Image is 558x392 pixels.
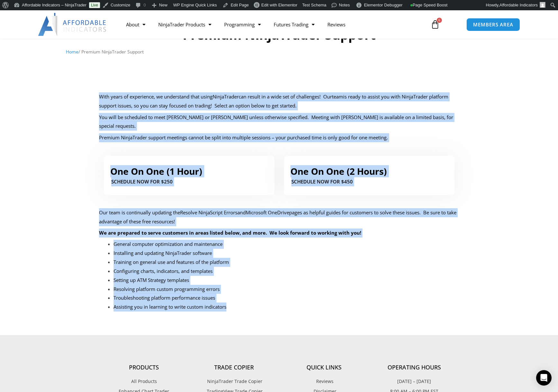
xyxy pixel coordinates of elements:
a: MEMBERS AREA [466,18,520,31]
div: Open Intercom Messenger [536,370,552,386]
span: Edit with Elementor [261,3,297,7]
li: Training on general use and features of the platform [114,258,459,267]
li: Troubleshooting platform performance issues [114,294,459,303]
span: Affordable Indicators [499,3,538,7]
span: 6 [437,18,442,23]
h4: Products [99,364,189,371]
li: General computer optimization and maintenance [114,240,459,249]
a: Reviews [279,377,369,386]
a: NinjaTrader Trade Copier [189,377,279,386]
img: LogoAI | Affordable Indicators – NinjaTrader [38,13,107,36]
a: All Products [99,377,189,386]
a: NinjaTrader [213,93,239,100]
a: One On One (2 Hours) [290,165,387,177]
p: Our team is continually updating the and pages as helpful guides for customers to solve these iss... [99,208,459,226]
a: SCHEDULE NOW For $450 [291,178,353,185]
a: Microsoft OneDrive [246,209,289,216]
h4: Operating Hours [369,364,459,371]
p: [DATE] – [DATE] [369,377,459,386]
a: team [332,93,343,100]
strong: We are prepared to serve customers in areas listed below, and more. We look forward to working wi... [99,229,361,236]
a: About [120,17,152,32]
li: Installing and updating NinjaTrader software [114,249,459,258]
nav: Breadcrumb [66,48,492,56]
a: NinjaTrader Products [152,17,218,32]
p: With years of experience, we understand that using can result in a wide set of challenges! Our is... [99,92,459,110]
a: Futures Trading [267,17,321,32]
a: Live [89,2,100,8]
nav: Menu [120,17,423,32]
li: Setting up ATM Strategy templates [114,276,459,285]
a: Home [66,49,78,55]
h4: Trade Copier [189,364,279,371]
a: Reviews [321,17,352,32]
p: Premium NinjaTrader support meetings cannot be split into multiple sessions – your purchased time... [99,133,459,142]
li: Assisting you in learning to write custom indicators [114,303,459,312]
span: NinjaTrader Trade Copier [206,377,262,386]
a: Programming [218,17,267,32]
span: All Products [131,377,157,386]
li: Configuring charts, indicators, and templates [114,267,459,276]
h4: Quick Links [279,364,369,371]
a: Resolve NinjaScript Errors [180,209,237,216]
a: SCHEDULE NOW FOR $250 [111,178,173,185]
p: You will be scheduled to meet [PERSON_NAME] or [PERSON_NAME] unless otherwise specified. Meeting ... [99,113,459,131]
li: Resolving platform custom programming errors [114,285,459,294]
span: MEMBERS AREA [473,22,513,27]
span: Reviews [315,377,334,386]
a: 6 [421,15,449,34]
a: One On One (1 Hour) [110,165,202,177]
